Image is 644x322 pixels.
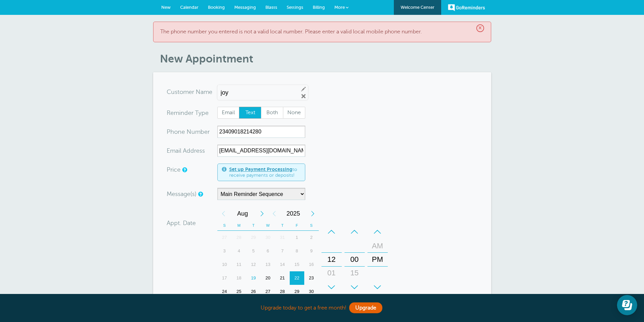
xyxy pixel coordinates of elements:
div: 16 [304,258,319,271]
div: 4 [232,244,246,258]
span: ne Nu [178,129,195,135]
a: Edit [301,86,307,92]
th: S [217,220,232,231]
div: Monday, July 28 [232,231,246,244]
div: Saturday, August 30 [304,285,319,298]
div: Saturday, August 2 [304,231,319,244]
div: 1 [290,231,304,244]
a: Upgrade [349,302,382,313]
div: Monday, August 18 [232,271,246,285]
div: 2 [304,231,319,244]
div: 30 [347,280,363,293]
div: Today, Tuesday, August 19 [246,271,261,285]
span: Calendar [180,5,198,10]
span: Ema [167,148,178,154]
span: Blasts [265,5,277,10]
div: Friday, August 8 [290,244,304,258]
th: S [304,220,319,231]
div: 23 [304,271,319,285]
div: 14 [275,258,290,271]
div: Sunday, August 3 [217,244,232,258]
th: T [246,220,261,231]
div: 15 [290,258,304,271]
div: AM [369,239,386,253]
div: 24 [217,285,232,298]
div: 01 [324,266,340,280]
div: 17 [217,271,232,285]
div: Thursday, August 7 [275,244,290,258]
span: Cus [167,89,177,95]
div: Friday, August 29 [290,285,304,298]
a: An optional price for the appointment. If you set a price, you can include a payment link in your... [182,168,186,172]
span: to receive payments or deposits! [229,167,301,178]
div: 00 [347,253,363,266]
div: Sunday, August 24 [217,285,232,298]
div: ame [167,86,217,98]
div: 31 [275,231,290,244]
div: 12 [324,253,340,266]
div: 8 [290,244,304,258]
div: Sunday, July 27 [217,231,232,244]
label: Price [167,167,181,173]
div: 12 [246,258,261,271]
div: Friday, August 1 [290,231,304,244]
div: 28 [275,285,290,298]
div: Wednesday, August 6 [261,244,275,258]
span: Booking [208,5,225,10]
label: None [283,107,305,119]
div: 3 [217,244,232,258]
label: Both [261,107,283,119]
label: Message(s) [167,191,196,197]
div: Tuesday, August 26 [246,285,261,298]
span: August [230,207,256,220]
th: T [275,220,290,231]
div: 27 [217,231,232,244]
div: Saturday, August 16 [304,258,319,271]
div: Friday, August 22 [290,271,304,285]
div: 28 [232,231,246,244]
label: Email [217,107,240,119]
div: mber [167,126,217,138]
div: Wednesday, August 27 [261,285,275,298]
div: 10 [217,258,232,271]
div: Monday, August 25 [232,285,246,298]
div: 02 [324,280,340,293]
div: Monday, August 11 [232,258,246,271]
div: ress [167,145,217,157]
div: Tuesday, August 12 [246,258,261,271]
div: 9 [304,244,319,258]
div: Next Year [307,207,319,220]
span: New [161,5,171,10]
span: × [476,24,484,32]
div: Thursday, August 14 [275,258,290,271]
span: More [334,5,345,10]
div: 5 [246,244,261,258]
div: Monday, August 4 [232,244,246,258]
div: Sunday, August 10 [217,258,232,271]
span: None [283,107,305,119]
div: 19 [246,271,261,285]
div: Thursday, July 31 [275,231,290,244]
div: 13 [261,258,275,271]
div: 26 [246,285,261,298]
span: Text [239,107,261,119]
h1: New Appointment [160,52,491,65]
iframe: Resource center [617,295,637,315]
div: 27 [261,285,275,298]
div: Tuesday, July 29 [246,231,261,244]
div: Tuesday, August 5 [246,244,261,258]
p: The phone number you entered is not a valid local number. Please enter a valid local mobile phone... [160,29,484,35]
span: Settings [287,5,303,10]
span: 2025 [280,207,307,220]
th: F [290,220,304,231]
div: Wednesday, July 30 [261,231,275,244]
div: Sunday, August 17 [217,271,232,285]
div: Thursday, August 21 [275,271,290,285]
a: Simple templates and custom messages will use the reminder schedule set under Settings > Reminder... [198,192,202,196]
div: 15 [347,266,363,280]
div: 29 [246,231,261,244]
span: Pho [167,129,178,135]
span: Billing [313,5,325,10]
div: Thursday, August 28 [275,285,290,298]
th: M [232,220,246,231]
